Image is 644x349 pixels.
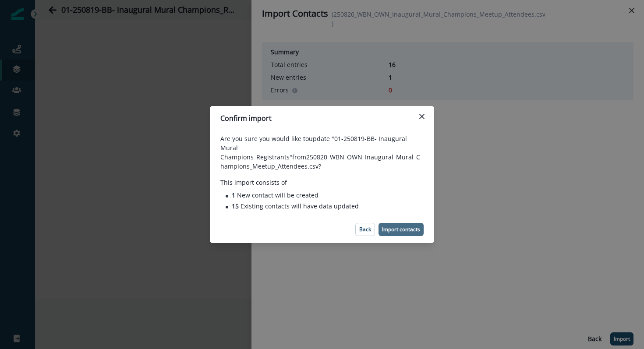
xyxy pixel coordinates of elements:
p: New contact will be created [232,190,318,200]
button: Close [415,109,429,123]
button: Back [355,223,375,236]
p: This import consists of [220,178,424,187]
p: Back [359,226,371,233]
span: 15 [232,202,241,210]
p: Confirm import [220,113,272,123]
p: Import contacts [382,226,420,233]
span: 1 [232,191,237,199]
button: Import contacts [379,223,424,236]
p: Are you sure you would like to update "01-250819-BB- Inaugural Mural Champions_Registrants" from ... [220,134,424,171]
p: Existing contacts will have data updated [232,201,359,211]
